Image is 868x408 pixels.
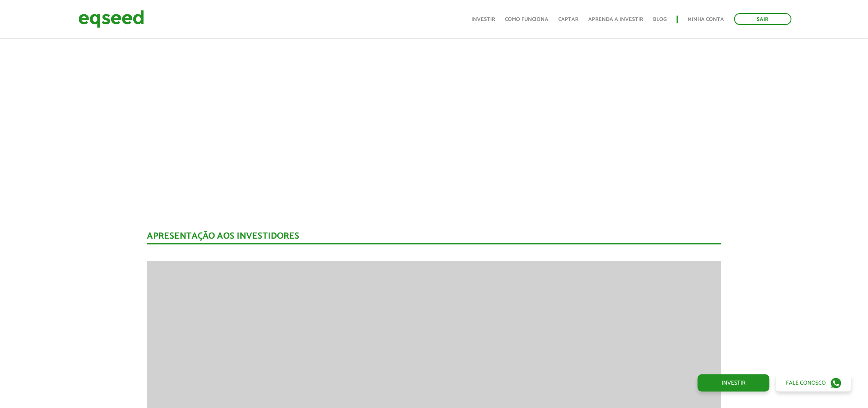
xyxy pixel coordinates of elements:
img: EqSeed [78,8,144,30]
a: Minha conta [688,17,724,22]
a: Sair [734,13,792,25]
a: Investir [698,374,770,392]
a: Investir [472,17,496,22]
a: Aprenda a investir [589,17,644,22]
a: Blog [653,17,667,22]
a: Fale conosco [776,374,852,392]
div: Apresentação aos investidores [147,232,722,244]
a: Como funciona [505,17,549,22]
a: Captar [559,17,579,22]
